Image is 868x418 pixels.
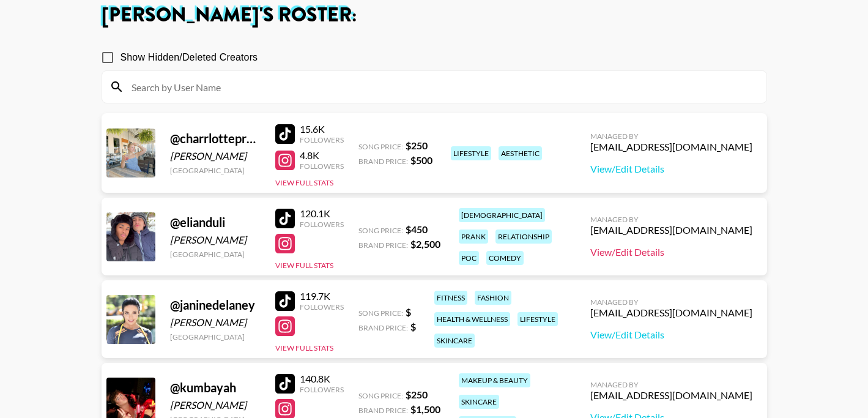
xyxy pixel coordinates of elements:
[300,373,344,385] div: 140.8K
[517,312,558,326] div: lifestyle
[590,132,752,141] div: Managed By
[300,220,344,229] div: Followers
[170,380,261,395] div: @ kumbayah
[358,391,403,400] span: Song Price:
[300,162,344,171] div: Followers
[459,373,530,387] div: makeup & beauty
[459,230,488,244] div: prank
[275,261,333,270] button: View Full Stats
[451,146,491,160] div: lifestyle
[358,406,408,415] span: Brand Price:
[590,389,752,401] div: [EMAIL_ADDRESS][DOMAIN_NAME]
[300,135,344,144] div: Followers
[358,226,403,235] span: Song Price:
[590,141,752,153] div: [EMAIL_ADDRESS][DOMAIN_NAME]
[459,395,499,409] div: skincare
[486,251,524,265] div: comedy
[410,321,416,332] strong: $
[358,142,403,151] span: Song Price:
[590,297,752,307] div: Managed By
[590,224,752,236] div: [EMAIL_ADDRESS][DOMAIN_NAME]
[124,77,759,97] input: Search by User Name
[170,166,261,175] div: [GEOGRAPHIC_DATA]
[459,251,479,265] div: poc
[358,308,403,318] span: Song Price:
[300,123,344,135] div: 15.6K
[406,389,428,400] strong: $ 250
[410,238,440,250] strong: $ 2,500
[170,297,261,313] div: @ janinedelaney
[590,307,752,319] div: [EMAIL_ADDRESS][DOMAIN_NAME]
[459,208,545,222] div: [DEMOGRAPHIC_DATA]
[275,343,333,353] button: View Full Stats
[499,146,542,160] div: aesthetic
[434,312,510,326] div: health & wellness
[300,385,344,394] div: Followers
[300,290,344,302] div: 119.7K
[475,291,511,305] div: fashion
[358,323,408,332] span: Brand Price:
[590,246,752,258] a: View/Edit Details
[590,163,752,175] a: View/Edit Details
[590,215,752,224] div: Managed By
[275,178,333,187] button: View Full Stats
[410,154,432,166] strong: $ 500
[495,230,552,244] div: relationship
[358,241,408,250] span: Brand Price:
[406,140,428,151] strong: $ 250
[121,50,258,65] span: Show Hidden/Deleted Creators
[170,150,261,162] div: [PERSON_NAME]
[170,215,261,230] div: @ elianduli
[358,157,408,166] span: Brand Price:
[406,223,428,235] strong: $ 450
[300,302,344,312] div: Followers
[170,399,261,411] div: [PERSON_NAME]
[300,207,344,220] div: 120.1K
[590,380,752,389] div: Managed By
[170,131,261,146] div: @ charrlottepratt
[434,334,475,348] div: skincare
[590,329,752,341] a: View/Edit Details
[170,234,261,246] div: [PERSON_NAME]
[300,149,344,162] div: 4.8K
[434,291,467,305] div: fitness
[170,250,261,259] div: [GEOGRAPHIC_DATA]
[406,306,411,318] strong: $
[170,316,261,329] div: [PERSON_NAME]
[170,332,261,341] div: [GEOGRAPHIC_DATA]
[102,6,767,25] h1: [PERSON_NAME] 's Roster:
[410,403,440,415] strong: $ 1,500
